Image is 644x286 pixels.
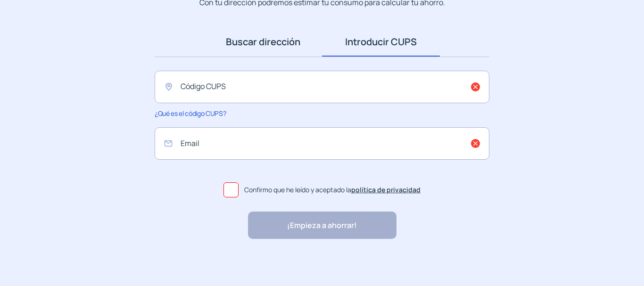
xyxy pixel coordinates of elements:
[346,253,412,261] img: Trustpilot
[232,251,341,263] p: "Rapidez y buen trato al cliente"
[204,27,322,57] a: Buscar dirección
[351,185,421,194] a: política de privacidad
[155,109,226,118] span: ¿Qué es el código CUPS?
[322,27,440,57] a: Introducir CUPS
[244,185,421,195] span: Confirmo que he leído y aceptado la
